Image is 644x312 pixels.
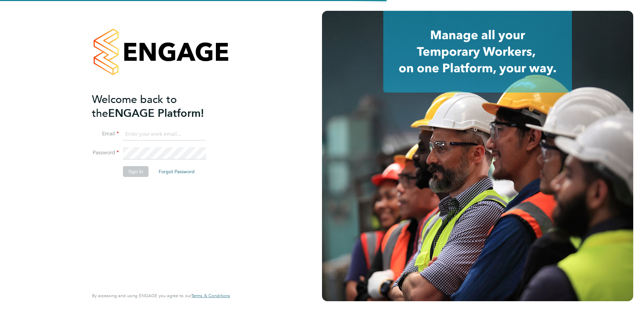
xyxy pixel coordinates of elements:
[92,293,230,298] span: By accessing and using ENGAGE you agree to our
[123,166,149,177] button: Sign In
[153,166,200,177] button: Forgot Password
[92,93,177,120] span: Welcome back to the
[92,93,223,120] h2: ENGAGE Platform!
[123,128,206,140] input: Enter your work email...
[191,293,230,298] span: Terms & Conditions
[92,130,119,137] label: Email
[191,293,230,298] a: Terms & Conditions
[92,149,119,156] label: Password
